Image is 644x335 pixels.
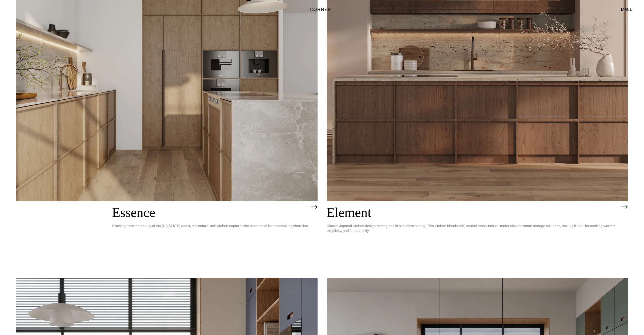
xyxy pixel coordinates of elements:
[297,6,347,13] a: home
[621,7,633,11] div: menu
[327,220,619,237] p: Classic Japandi kitchen design reimagined in a modern setting. This kitchen blends soft, neutral ...
[616,5,633,14] div: menu
[112,205,309,220] h2: Essence
[112,220,309,232] p: Drawing from the beauty of the [US_STATE] coast, this natural oak kitchen captures the essence of...
[327,205,619,220] h2: Element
